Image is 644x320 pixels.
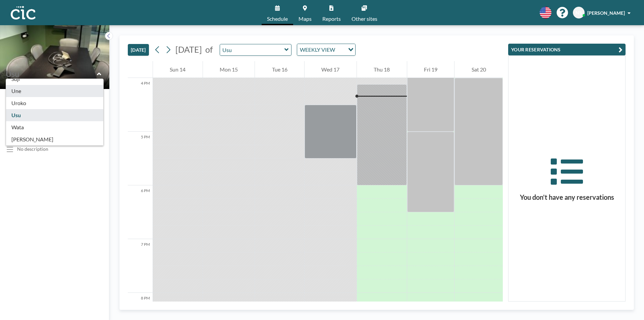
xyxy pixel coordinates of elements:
span: Floor: 7 [5,79,23,86]
div: Wed 17 [305,61,357,78]
span: Maps [299,16,312,21]
span: Other sites [352,16,377,21]
div: Thu 18 [357,61,407,78]
span: [PERSON_NAME] [587,10,625,16]
div: Suji [6,73,103,85]
span: WEEKLY VIEW [299,45,336,54]
button: [DATE] [128,44,149,56]
div: 7 PM [128,239,153,293]
div: 6 PM [128,185,153,239]
input: Usu [220,44,284,55]
h3: You don’t have any reservations [508,193,625,201]
div: Usu [6,109,103,121]
div: Mon 15 [203,61,255,78]
div: Sun 14 [153,61,203,78]
div: Search for option [297,44,355,55]
input: Usu [6,69,97,79]
span: of [205,44,213,55]
div: Fri 19 [407,61,454,78]
div: 5 PM [128,132,153,185]
div: No description [17,146,48,152]
img: organization-logo [11,6,36,19]
span: NS [576,10,582,16]
span: [DATE] [175,44,202,54]
div: 4 PM [128,78,153,132]
div: Uroko [6,97,103,109]
div: Sat 20 [454,61,503,78]
button: YOUR RESERVATIONS [508,44,626,55]
span: Schedule [267,16,288,21]
div: Tue 16 [255,61,304,78]
div: [PERSON_NAME] [6,133,103,145]
div: Une [6,85,103,97]
div: Wata [6,121,103,133]
span: Reports [322,16,341,21]
input: Search for option [337,45,344,54]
